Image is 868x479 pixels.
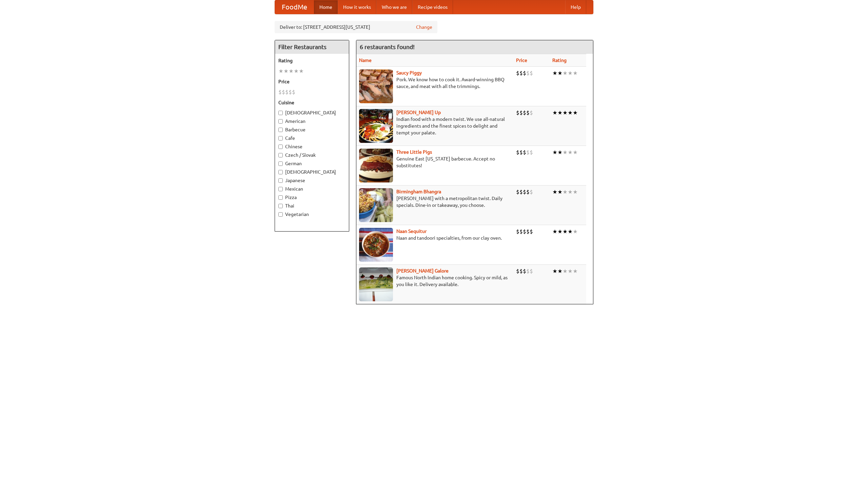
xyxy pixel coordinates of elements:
[396,228,427,234] a: Naan Sequitur
[278,67,283,75] li: ★
[359,109,393,143] img: curryup.jpg
[278,178,283,183] input: Japanese
[289,88,292,96] li: $
[283,67,289,75] li: ★
[359,267,393,301] img: currygalore.jpg
[278,99,346,106] h5: Cuisine
[275,0,314,14] a: FoodMe
[278,78,346,85] h5: Price
[568,149,573,156] li: ★
[530,149,533,156] li: $
[519,228,523,235] li: $
[526,149,530,156] li: $
[557,228,563,235] li: ★
[359,188,393,222] img: bhangra.jpg
[523,69,526,77] li: $
[552,228,557,235] li: ★
[359,155,511,169] p: Genuine East [US_STATE] barbecue. Accept no substitutes!
[516,228,519,235] li: $
[396,268,449,274] a: [PERSON_NAME] Galore
[278,152,346,158] label: Czech / Slovak
[526,69,530,77] li: $
[359,58,372,63] a: Name
[563,69,568,77] li: ★
[278,57,346,64] h5: Rating
[516,267,519,275] li: $
[557,69,563,77] li: ★
[285,88,289,96] li: $
[338,0,376,14] a: How it works
[278,212,283,217] input: Vegetarian
[278,128,283,132] input: Barbecue
[552,267,557,275] li: ★
[278,202,346,209] label: Thai
[396,149,432,155] b: Three Little Pigs
[530,188,533,196] li: $
[516,58,527,63] a: Price
[278,194,346,201] label: Pizza
[412,0,453,14] a: Recipe videos
[278,111,283,115] input: [DEMOGRAPHIC_DATA]
[568,109,573,116] li: ★
[563,228,568,235] li: ★
[359,235,511,241] p: Naan and tandoori specialties, from our clay oven.
[573,188,578,196] li: ★
[568,188,573,196] li: ★
[360,44,415,50] ng-pluralize: 6 restaurants found!
[526,109,530,116] li: $
[278,153,283,157] input: Czech / Slovak
[278,177,346,184] label: Japanese
[359,195,511,209] p: [PERSON_NAME] with a metropolitan twist. Daily specials. Dine-in or takeaway, you choose.
[519,267,523,275] li: $
[519,109,523,116] li: $
[557,149,563,156] li: ★
[557,267,563,275] li: ★
[278,211,346,218] label: Vegetarian
[396,110,441,115] b: [PERSON_NAME] Up
[299,67,304,75] li: ★
[563,188,568,196] li: ★
[516,149,519,156] li: $
[289,67,294,75] li: ★
[557,188,563,196] li: ★
[552,188,557,196] li: ★
[278,126,346,133] label: Barbecue
[282,88,285,96] li: $
[530,69,533,77] li: $
[278,136,283,140] input: Cafe
[552,58,567,63] a: Rating
[396,70,422,75] a: Saucy Piggy
[557,109,563,116] li: ★
[519,69,523,77] li: $
[359,69,393,103] img: saucy.jpg
[416,24,432,30] a: Change
[278,195,283,200] input: Pizza
[359,228,393,262] img: naansequitur.jpg
[523,109,526,116] li: $
[530,267,533,275] li: $
[275,21,437,33] div: Deliver to: [STREET_ADDRESS][US_STATE]
[278,109,346,116] label: [DEMOGRAPHIC_DATA]
[563,267,568,275] li: ★
[573,149,578,156] li: ★
[359,116,511,136] p: Indian food with a modern twist. We use all-natural ingredients and the finest spices to delight ...
[568,267,573,275] li: ★
[278,135,346,141] label: Cafe
[278,143,346,150] label: Chinese
[314,0,338,14] a: Home
[516,69,519,77] li: $
[552,149,557,156] li: ★
[278,204,283,208] input: Thai
[526,188,530,196] li: $
[552,69,557,77] li: ★
[396,189,441,194] b: Birmingham Bhangra
[573,69,578,77] li: ★
[294,67,299,75] li: ★
[552,109,557,116] li: ★
[563,149,568,156] li: ★
[530,109,533,116] li: $
[278,88,282,96] li: $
